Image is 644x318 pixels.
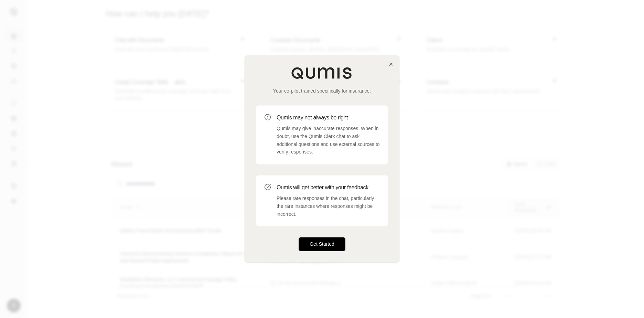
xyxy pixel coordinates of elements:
button: Get Started [299,237,345,251]
p: Please rate responses in the chat, particularly the rare instances where responses might be incor... [277,194,380,218]
h3: Qumis will get better with your feedback [277,183,380,192]
img: Qumis Logo [291,67,353,79]
h3: Qumis may not always be right [277,114,380,122]
p: Qumis may give inaccurate responses. When in doubt, use the Qumis Clerk chat to ask additional qu... [277,125,380,156]
p: Your co-pilot trained specifically for insurance. [256,87,388,94]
